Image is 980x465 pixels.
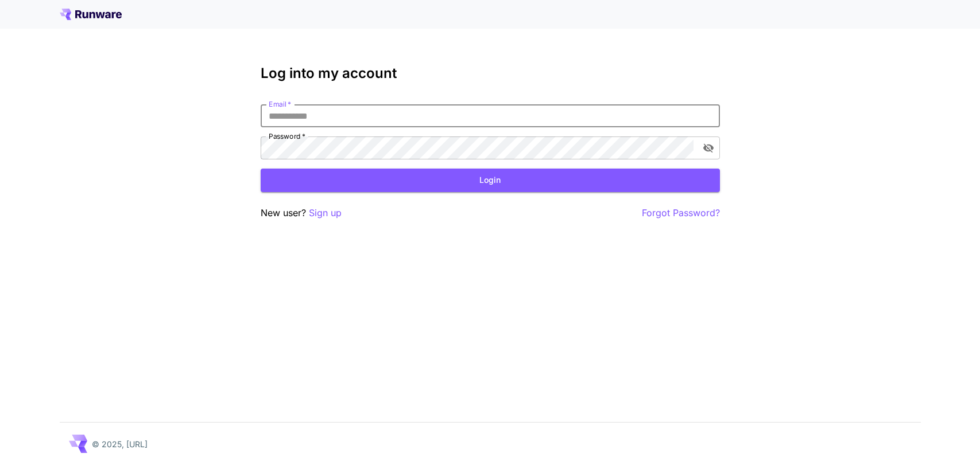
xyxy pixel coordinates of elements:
[92,438,148,450] p: © 2025, [URL]
[642,206,720,220] button: Forgot Password?
[269,99,291,109] label: Email
[269,131,305,141] label: Password
[698,138,719,158] button: toggle password visibility
[261,206,342,220] p: New user?
[309,206,342,220] button: Sign up
[261,65,720,81] h3: Log into my account
[261,169,720,192] button: Login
